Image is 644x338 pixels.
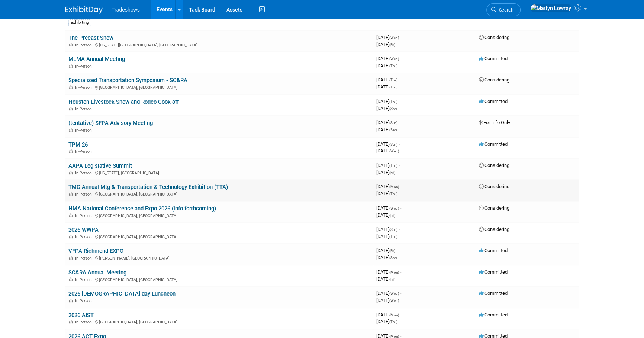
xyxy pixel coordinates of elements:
span: [DATE] [376,312,401,318]
div: [GEOGRAPHIC_DATA], [GEOGRAPHIC_DATA] [68,276,370,282]
span: [DATE] [376,191,397,196]
span: - [400,56,401,61]
span: (Wed) [389,206,399,210]
a: The Precast Show [68,35,113,41]
a: 2026 WWPA [68,226,99,233]
div: [GEOGRAPHIC_DATA], [GEOGRAPHIC_DATA] [68,191,370,197]
span: [DATE] [376,63,397,68]
span: Committed [479,99,508,104]
span: In-Person [75,235,94,239]
img: In-Person Event [69,192,73,196]
a: 2026 [DEMOGRAPHIC_DATA] day Luncheon [68,290,176,297]
span: Committed [479,269,508,275]
span: Committed [479,141,508,147]
div: [GEOGRAPHIC_DATA], [GEOGRAPHIC_DATA] [68,212,370,218]
a: HMA National Conference and Expo 2026 (info forthcoming) [68,205,216,212]
span: In-Person [75,171,94,176]
span: - [399,77,400,83]
span: (Sat) [389,107,397,111]
span: (Fri) [389,171,395,175]
a: Houston Livestock Show and Rodeo Cook off [68,99,179,105]
span: (Sun) [389,121,397,125]
span: (Fri) [389,277,395,281]
span: [DATE] [376,77,400,83]
span: [DATE] [376,170,395,175]
span: [DATE] [376,56,401,61]
span: - [400,205,401,211]
span: Considering [479,35,509,40]
span: [DATE] [376,120,400,125]
span: Committed [479,290,508,296]
span: - [399,99,400,104]
a: 2026 AIST [68,312,94,319]
span: Considering [479,205,509,211]
img: In-Person Event [69,277,73,281]
span: (Tue) [389,78,397,82]
span: (Wed) [389,149,399,153]
span: [DATE] [376,35,401,40]
span: In-Person [75,149,94,154]
span: - [396,248,397,253]
img: In-Person Event [69,171,73,174]
span: Tradeshows [112,7,140,13]
span: Considering [479,184,509,189]
span: - [400,269,401,275]
span: (Mon) [389,185,399,189]
span: (Thu) [389,320,397,324]
span: - [400,35,401,40]
a: VFPA Richmond EXPO [68,248,123,254]
span: (Tue) [389,164,397,168]
span: (Wed) [389,57,399,61]
span: Considering [479,226,509,232]
span: [DATE] [376,184,401,189]
span: [DATE] [376,106,397,111]
a: (tentative) SFPA Advisory Meeting [68,120,153,126]
div: [PERSON_NAME], [GEOGRAPHIC_DATA] [68,255,370,261]
span: Considering [479,162,509,168]
img: In-Person Event [69,256,73,260]
span: - [400,290,401,296]
span: (Thu) [389,85,397,89]
span: (Wed) [389,36,399,40]
img: ExhibitDay [65,6,103,14]
img: In-Person Event [69,43,73,46]
div: [GEOGRAPHIC_DATA], [GEOGRAPHIC_DATA] [68,234,370,239]
span: - [400,312,401,318]
div: exhibiting [68,19,91,26]
span: (Mon) [389,270,399,274]
span: (Wed) [389,292,399,296]
span: [DATE] [376,234,397,239]
span: In-Person [75,85,94,90]
span: [DATE] [376,127,397,132]
span: - [399,162,400,168]
span: Search [496,7,513,13]
span: [DATE] [376,297,399,303]
img: Matlyn Lowrey [530,4,571,12]
span: In-Person [75,128,94,133]
span: In-Person [75,43,94,48]
span: (Mon) [389,313,399,317]
span: (Wed) [389,299,399,303]
span: (Fri) [389,213,395,218]
span: (Sun) [389,142,397,147]
span: In-Person [75,277,94,282]
span: In-Person [75,213,94,218]
span: For Info Only [479,120,510,125]
img: In-Person Event [69,128,73,132]
span: [DATE] [376,42,395,47]
span: - [399,226,400,232]
span: In-Person [75,64,94,69]
span: In-Person [75,299,94,303]
span: [DATE] [376,255,397,260]
span: [DATE] [376,226,400,232]
span: (Thu) [389,192,397,196]
span: In-Person [75,107,94,112]
span: - [399,120,400,125]
a: SC&RA Annual Meeting [68,269,126,276]
span: (Fri) [389,43,395,47]
a: MLMA Annual Meeting [68,56,125,62]
span: [DATE] [376,212,395,218]
span: [DATE] [376,269,401,275]
span: [DATE] [376,290,401,296]
div: [US_STATE][GEOGRAPHIC_DATA], [GEOGRAPHIC_DATA] [68,42,370,48]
